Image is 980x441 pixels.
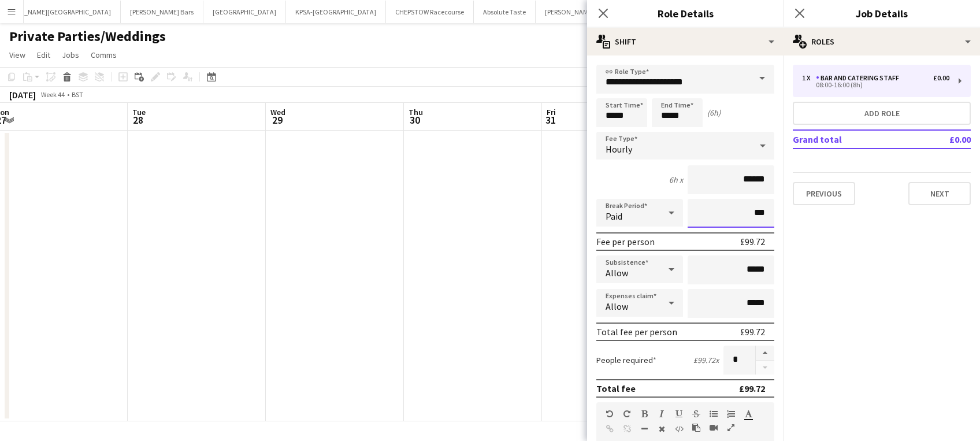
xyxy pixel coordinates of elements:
div: Roles [784,28,980,55]
span: 31 [545,113,556,127]
a: Jobs [57,47,84,62]
button: Absolute Taste [474,1,536,23]
button: Paste as plain text [692,423,700,432]
div: BST [72,90,83,99]
button: Unordered List [710,409,718,418]
span: Thu [409,107,423,117]
span: Paid [606,210,622,222]
span: View [9,50,25,60]
button: CHEPSTOW Racecourse [386,1,474,23]
div: Total fee per person [596,326,677,338]
button: Fullscreen [727,423,735,432]
td: £0.00 [916,130,971,149]
button: Redo [623,409,631,418]
label: People required [596,355,656,365]
button: [PERSON_NAME] Bars [121,1,203,23]
button: [GEOGRAPHIC_DATA] [203,1,286,23]
td: Grand total [793,130,916,149]
h3: Role Details [587,6,784,21]
button: Insert video [710,423,718,432]
span: Hourly [606,143,632,155]
span: 29 [269,113,285,127]
div: 1 x [802,74,816,82]
button: Clear Formatting [658,424,666,433]
button: Undo [606,409,614,418]
div: 6h x [669,175,683,185]
button: Bold [640,409,648,418]
span: 30 [407,113,423,127]
div: £99.72 [739,383,765,394]
div: Shift [587,28,784,55]
span: Week 44 [38,90,67,99]
span: Allow [606,267,628,279]
div: 08:00-16:00 (8h) [802,82,949,88]
div: £99.72 [740,326,765,338]
div: Total fee [596,383,636,394]
button: Next [908,182,971,205]
button: Previous [793,182,855,205]
span: Edit [37,50,50,60]
button: Increase [756,346,774,361]
button: Underline [675,409,683,418]
div: Bar and Catering Staff [816,74,904,82]
a: Edit [32,47,55,62]
span: Allow [606,301,628,312]
div: Fee per person [596,236,655,247]
span: 28 [131,113,146,127]
button: Strikethrough [692,409,700,418]
button: KPSA-[GEOGRAPHIC_DATA] [286,1,386,23]
span: Jobs [62,50,79,60]
span: Wed [270,107,285,117]
h1: Private Parties/Weddings [9,28,166,45]
a: View [5,47,30,62]
div: (6h) [707,108,721,118]
div: £0.00 [933,74,949,82]
button: Horizontal Line [640,424,648,433]
button: Text Color [744,409,752,418]
button: Ordered List [727,409,735,418]
button: Add role [793,102,971,125]
span: Fri [547,107,556,117]
button: Italic [658,409,666,418]
span: Comms [91,50,117,60]
div: £99.72 [740,236,765,247]
button: [PERSON_NAME] [536,1,604,23]
h3: Job Details [784,6,980,21]
button: HTML Code [675,424,683,433]
div: £99.72 x [693,355,719,365]
a: Comms [86,47,121,62]
span: Tue [132,107,146,117]
div: [DATE] [9,89,36,101]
